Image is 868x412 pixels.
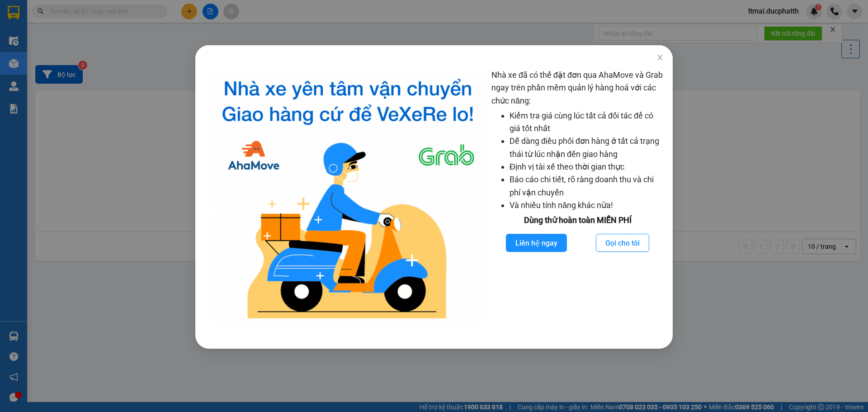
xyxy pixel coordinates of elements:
span: Liên hệ ngay [515,237,557,249]
button: Close [647,45,673,71]
li: Báo cáo chi tiết, rõ ràng doanh thu và chi phí vận chuyển [509,173,664,199]
li: Và nhiều tính năng khác nữa! [509,199,664,212]
li: Định vị tài xế theo thời gian thực [509,161,664,173]
button: Liên hệ ngay [506,234,567,252]
div: Nhà xe đã có thể đặt đơn qua AhaMove và Grab ngay trên phần mềm quản lý hàng hoá với các chức năng: [491,69,664,326]
img: logo [212,69,484,326]
span: Gọi cho tôi [605,237,640,249]
li: Dễ dàng điều phối đơn hàng ở tất cả trạng thái từ lúc nhận đến giao hàng [509,135,664,161]
span: close [656,54,664,61]
li: Kiểm tra giá cùng lúc tất cả đối tác để có giá tốt nhất [509,109,664,135]
div: Dùng thử hoàn toàn MIỄN PHÍ [491,214,664,227]
button: Gọi cho tôi [596,234,649,252]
